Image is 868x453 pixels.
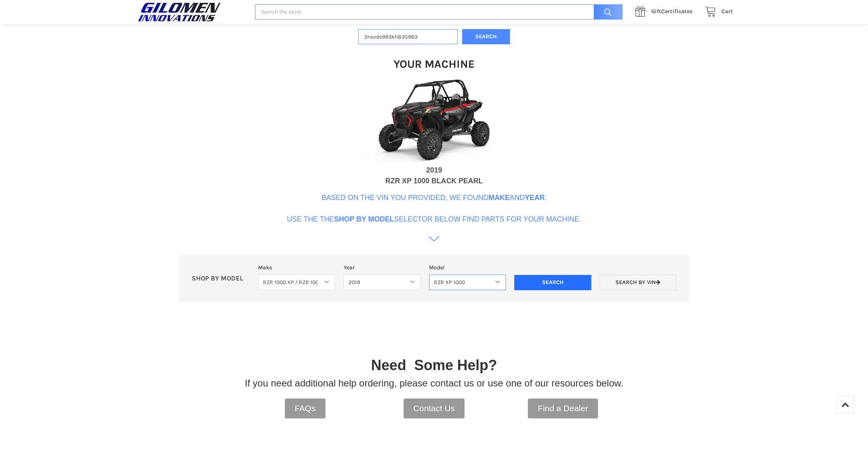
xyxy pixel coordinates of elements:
label: Year [343,263,420,272]
div: 2019 [426,165,442,176]
a: Find a Dealer [528,398,598,418]
label: Make [258,263,335,272]
input: Enter VIN of your machine [358,29,458,45]
a: GiftCertificates [631,7,701,17]
a: GILOMEN INNOVATIONS [135,2,247,22]
a: Search by VIN [600,275,676,290]
img: VIN Image [355,75,514,165]
img: GILOMEN INNOVATIONS [135,2,223,22]
input: Search [514,275,591,290]
p: SHOP BY MODEL [187,275,254,283]
a: Contact Us [404,398,465,418]
button: Search [462,29,510,45]
a: Cart [701,7,733,17]
input: Search [590,4,622,20]
div: RZR XP 1000 BLACK PEARL [385,176,483,186]
h1: Your Machine [394,57,474,71]
p: Based on the VIN you provided, we found and . Use the the selector below find parts for your mach... [287,192,581,225]
span: Cart [721,8,733,15]
p: Need Some Help? [371,355,497,376]
input: Search the store [255,4,622,20]
b: Year [525,194,545,202]
label: Model [429,263,506,272]
b: Make [488,194,509,202]
a: Top of Page [837,396,854,413]
span: Gift [651,8,661,15]
a: FAQs [285,398,326,418]
b: Shop By Model [334,215,394,223]
p: If you need additional help ordering, please contact us or use one of our resources below. [245,376,623,390]
span: Certificates [651,8,692,15]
